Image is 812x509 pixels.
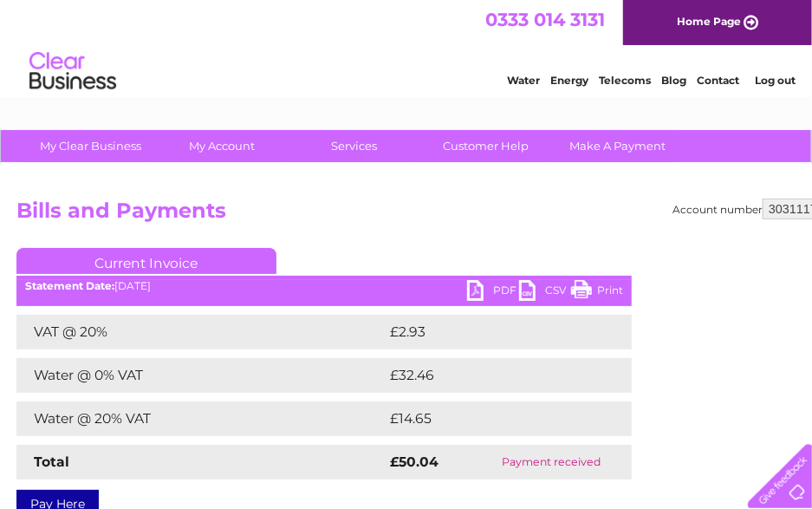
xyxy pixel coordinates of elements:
a: My Clear Business [19,130,162,162]
strong: £50.04 [390,454,438,470]
div: [DATE] [16,280,632,292]
b: Statement Date: [25,279,114,292]
img: logo.png [29,45,117,98]
td: VAT @ 20% [16,315,386,349]
td: Water @ 0% VAT [16,358,386,393]
a: Make A Payment [546,130,689,162]
a: Log out [755,74,796,87]
td: £32.46 [386,358,597,393]
td: Water @ 20% VAT [16,401,386,436]
a: My Account [151,130,294,162]
a: Water [507,74,540,87]
a: Blog [661,74,686,87]
a: PDF [467,280,519,305]
a: Contact [697,74,739,87]
a: 0333 014 3131 [485,9,605,30]
a: Energy [550,74,588,87]
td: £2.93 [386,315,591,349]
a: Current Invoice [16,248,276,274]
a: CSV [519,280,571,305]
td: £14.65 [386,401,595,436]
td: Payment received [471,445,632,480]
a: Telecoms [599,74,651,87]
a: Customer Help [414,130,557,162]
strong: Total [34,454,69,470]
a: Print [571,280,623,305]
a: Services [283,130,425,162]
